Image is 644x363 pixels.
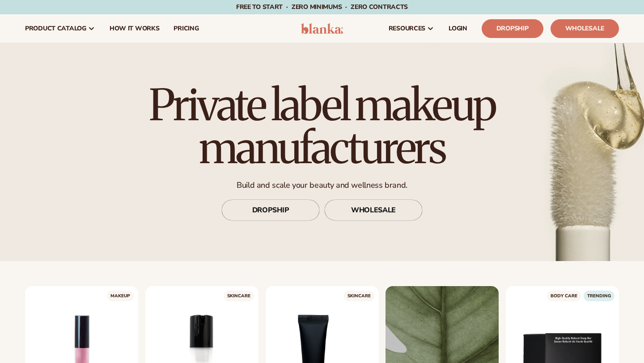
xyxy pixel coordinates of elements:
span: product catalog [25,25,86,32]
a: LOGIN [441,14,475,43]
img: logo [301,23,343,34]
span: How It Works [110,25,160,32]
a: How It Works [102,14,167,43]
span: Free to start · ZERO minimums · ZERO contracts [236,3,408,11]
p: Build and scale your beauty and wellness brand. [123,180,521,190]
span: resources [389,25,425,32]
span: LOGIN [449,25,467,32]
a: Wholesale [551,19,619,38]
a: WHOLESALE [324,199,423,221]
a: Dropship [482,19,543,38]
span: pricing [174,25,199,32]
a: product catalog [18,14,102,43]
a: DROPSHIP [221,199,320,221]
a: resources [381,14,441,43]
a: pricing [166,14,206,43]
h1: Private label makeup manufacturers [123,84,521,169]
